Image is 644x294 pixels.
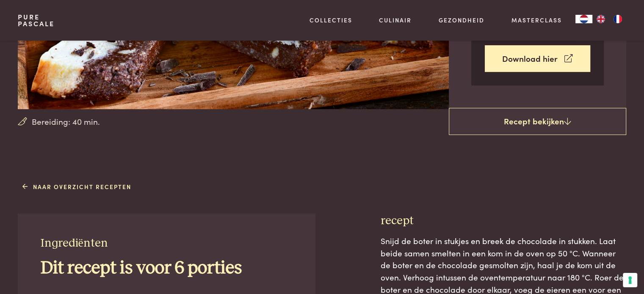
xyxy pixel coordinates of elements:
aside: Language selected: Nederlands [575,15,626,23]
span: Bereiding: 40 min. [32,115,100,128]
a: Masterclass [511,16,562,25]
b: Dit recept is voor 6 porties [41,259,242,277]
a: Gezondheid [439,16,484,25]
a: NL [575,15,592,23]
a: FR [609,15,626,23]
ul: Language list [592,15,626,23]
div: Language [575,15,592,23]
h3: recept [381,214,626,228]
a: Naar overzicht recepten [22,182,131,191]
a: Recept bekijken [449,108,626,135]
button: Uw voorkeuren voor toestemming voor trackingtechnologieën [623,273,637,287]
a: PurePascale [18,14,55,27]
a: Culinair [379,16,412,25]
a: Download hier [485,45,590,72]
a: EN [592,15,609,23]
span: Ingrediënten [41,237,108,249]
a: Collecties [310,16,352,25]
